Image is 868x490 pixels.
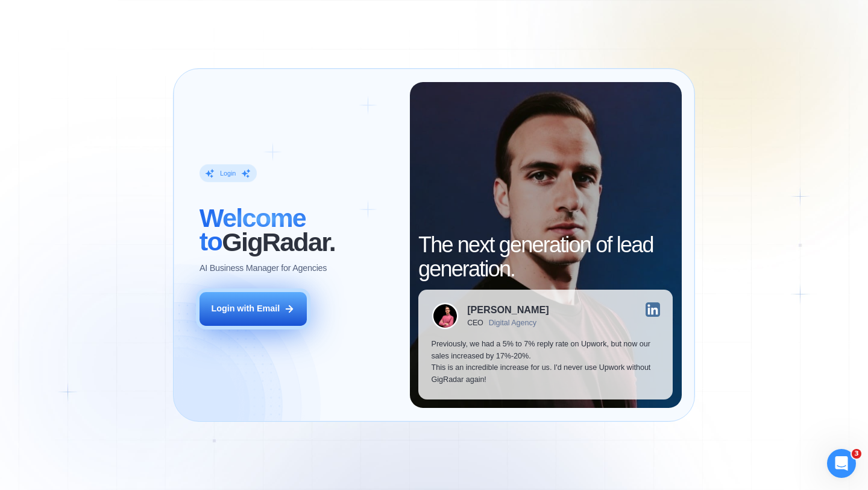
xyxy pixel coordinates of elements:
[200,262,327,275] p: AI Business Manager for Agencies
[200,203,306,256] span: Welcome to
[211,303,280,315] div: Login with Email
[467,319,483,327] div: CEO
[852,449,861,459] span: 3
[432,339,660,386] p: Previously, we had a 5% to 7% reply rate on Upwork, but now our sales increased by 17%-20%. This ...
[200,292,307,326] button: Login with Email
[418,233,673,281] h2: The next generation of lead generation.
[200,206,397,254] h2: ‍ GigRadar.
[489,319,536,327] div: Digital Agency
[827,449,856,478] iframe: Intercom live chat
[220,169,236,177] div: Login
[467,305,549,314] div: [PERSON_NAME]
